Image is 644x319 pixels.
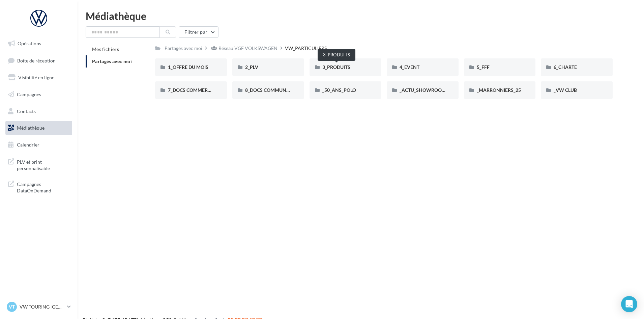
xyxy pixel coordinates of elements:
a: Opérations [4,36,74,51]
span: _50_ANS_POLO [322,87,356,93]
a: Contacts [4,104,74,118]
span: 8_DOCS COMMUNICATION [245,87,305,93]
a: Campagnes [4,87,74,102]
span: 1_OFFRE DU MOIS [168,64,208,70]
span: Calendrier [17,142,39,148]
span: Visibilité en ligne [18,75,54,80]
span: PLV et print personnalisable [17,157,69,172]
span: Partagés avec moi [92,58,132,64]
span: Opérations [18,41,41,46]
a: Boîte de réception [4,53,74,68]
span: VT [9,303,15,310]
a: Médiathèque [4,121,74,135]
a: Visibilité en ligne [4,71,74,85]
div: 3_PRODUITS [318,49,355,61]
span: Campagnes [17,91,41,97]
span: _MARRONNIERS_25 [477,87,521,93]
div: Partagés avec moi [165,45,202,52]
div: Réseau VGF VOLKSWAGEN [218,45,277,52]
span: 4_EVENT [400,64,419,70]
div: Médiathèque [86,11,636,21]
span: 6_CHARTE [554,64,577,70]
span: Mes fichiers [92,46,119,52]
a: Campagnes DataOnDemand [4,177,74,197]
span: 3_PRODUITS [322,64,350,70]
span: Campagnes DataOnDemand [17,180,69,194]
span: _ACTU_SHOWROOM [400,87,446,93]
span: Médiathèque [17,125,45,131]
a: PLV et print personnalisable [4,155,74,175]
p: VW TOURING [GEOGRAPHIC_DATA] [20,303,64,310]
a: VT VW TOURING [GEOGRAPHIC_DATA] [5,300,72,313]
span: Contacts [17,108,36,114]
a: Calendrier [4,138,74,152]
span: 7_DOCS COMMERCIAUX [168,87,222,93]
span: _VW CLUB [554,87,577,93]
span: Boîte de réception [17,57,56,63]
span: 2_PLV [245,64,258,70]
div: VW_PARTICULIERS [285,45,327,52]
span: 5_FFF [477,64,490,70]
button: Filtrer par [179,26,218,38]
div: Open Intercom Messenger [621,296,637,312]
